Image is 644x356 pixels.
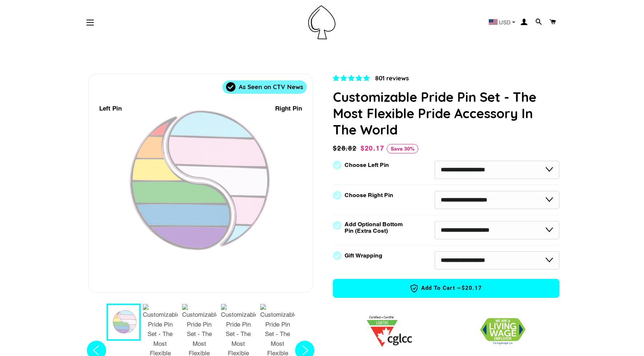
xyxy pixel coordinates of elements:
[106,304,141,341] button: 1 / 7
[89,74,313,292] div: 1 / 7
[275,104,302,113] div: Right Pin
[462,284,482,292] span: $20.17
[344,284,548,293] span: Add to Cart —
[333,279,559,298] button: Add to Cart —$20.17
[375,74,409,82] span: 801 reviews
[361,144,385,152] span: $20.17
[499,20,511,25] span: USD
[333,143,359,153] span: $28.82
[345,221,406,234] label: Add Optional Bottom Pin (Extra Cost)
[345,192,393,199] label: Choose Right Pin
[345,252,382,259] label: Gift Wrapping
[333,75,371,82] span: 4.83 stars
[308,5,335,39] img: Pin-Ace
[333,89,559,138] h1: Customizable Pride Pin Set - The Most Flexible Pride Accessory In The World
[387,144,418,153] span: Save 30%
[480,318,526,345] img: 1706832627.png
[345,162,389,168] label: Choose Left Pin
[367,316,412,347] img: 1705457225.png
